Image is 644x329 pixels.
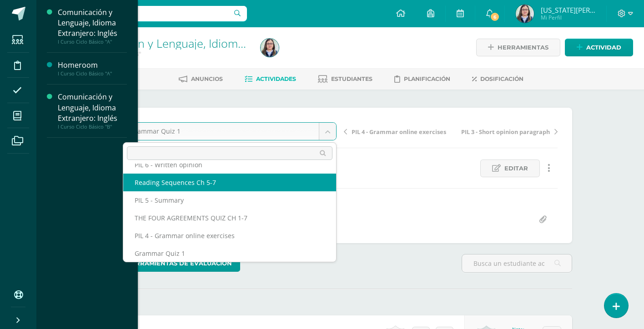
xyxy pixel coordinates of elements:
div: PIL 5 - Summary [123,191,336,209]
div: PIL 6 - Written opinion [123,156,336,174]
div: THE FOUR AGREEMENTS QUIZ CH 1-7 [123,209,336,227]
div: Reading Sequences Ch 5-7 [123,174,336,191]
div: Grammar Quiz 1 [123,244,336,262]
div: PIL 4 - Grammar online exercises [123,227,336,244]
